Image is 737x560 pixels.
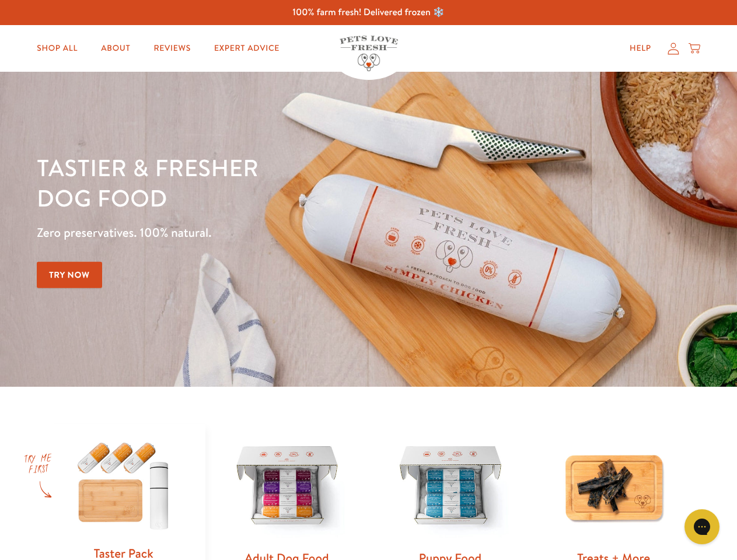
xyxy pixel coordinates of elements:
[340,36,398,71] img: Pets Love Fresh
[205,37,289,60] a: Expert Advice
[27,37,87,60] a: Shop All
[92,37,139,60] a: About
[620,37,661,60] a: Help
[37,262,102,288] a: Try Now
[679,505,725,548] iframe: Gorgias live chat messenger
[144,37,200,60] a: Reviews
[37,222,479,243] p: Zero preservatives. 100% natural.
[37,152,479,213] h1: Tastier & fresher dog food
